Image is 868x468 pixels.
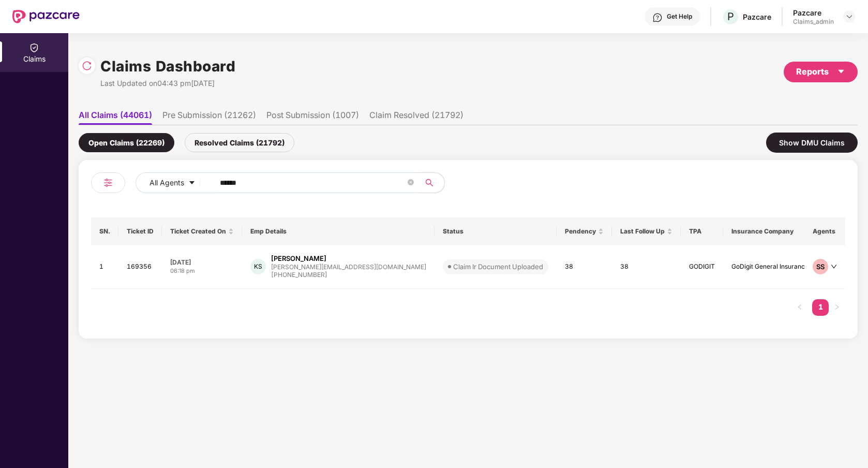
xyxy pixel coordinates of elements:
[793,8,834,18] div: Pazcare
[723,245,817,289] td: GoDigit General Insurance
[797,304,803,310] span: left
[812,299,829,316] li: 1
[791,299,808,316] li: Previous Page
[681,245,723,289] td: GODIGIT
[829,299,845,316] button: right
[266,110,359,125] li: Post Submission (1007)
[118,217,162,245] th: Ticket ID
[242,217,435,245] th: Emp Details
[557,217,612,245] th: Pendency
[170,267,234,275] div: 06:18 pm
[82,61,92,71] img: svg+xml;base64,PHN2ZyBpZD0iUmVsb2FkLTMyeDMyIiB4bWxucz0iaHR0cDovL3d3dy53My5vcmcvMjAwMC9zdmciIHdpZH...
[667,12,692,21] div: Get Help
[845,12,854,21] img: svg+xml;base64,PHN2ZyBpZD0iRHJvcGRvd24tMzJ4MzIiIHhtbG5zPSJodHRwOi8vd3d3LnczLm9yZy8yMDAwL3N2ZyIgd2...
[813,259,828,274] div: SS
[91,217,118,245] th: SN.
[681,217,723,245] th: TPA
[271,264,426,270] div: [PERSON_NAME][EMAIL_ADDRESS][DOMAIN_NAME]
[369,110,463,125] li: Claim Resolved (21792)
[419,172,445,193] button: search
[419,179,439,187] span: search
[612,245,681,289] td: 38
[612,217,681,245] th: Last Follow Up
[435,217,557,245] th: Status
[185,133,294,152] div: Resolved Claims (21792)
[29,42,39,53] img: svg+xml;base64,PHN2ZyBpZD0iQ2xhaW0iIHhtbG5zPSJodHRwOi8vd3d3LnczLm9yZy8yMDAwL3N2ZyIgd2lkdGg9IjIwIi...
[804,217,845,245] th: Agents
[408,179,414,185] span: close-circle
[91,245,118,289] td: 1
[79,133,174,152] div: Open Claims (22269)
[188,179,196,187] span: caret-down
[743,12,771,22] div: Pazcare
[723,217,817,245] th: Insurance Company
[565,227,596,236] span: Pendency
[812,299,829,315] a: 1
[271,254,326,264] div: [PERSON_NAME]
[796,65,845,78] div: Reports
[727,10,734,23] span: P
[408,178,414,188] span: close-circle
[793,18,834,26] div: Claims_admin
[149,177,184,188] span: All Agents
[652,12,663,23] img: svg+xml;base64,PHN2ZyBpZD0iSGVscC0zMngzMiIgeG1sbnM9Imh0dHA6Ly93d3cudzMub3JnLzIwMDAvc3ZnIiB3aWR0aD...
[829,299,845,316] li: Next Page
[100,55,235,78] h1: Claims Dashboard
[834,304,840,310] span: right
[118,245,162,289] td: 169356
[837,67,845,76] span: caret-down
[12,10,80,23] img: New Pazcare Logo
[79,110,152,125] li: All Claims (44061)
[102,177,114,189] img: svg+xml;base64,PHN2ZyB4bWxucz0iaHR0cDovL3d3dy53My5vcmcvMjAwMC9zdmciIHdpZHRoPSIyNCIgaGVpZ2h0PSIyNC...
[831,264,837,270] span: down
[620,227,665,236] span: Last Follow Up
[136,172,218,193] button: All Agentscaret-down
[162,110,256,125] li: Pre Submission (21262)
[170,258,234,267] div: [DATE]
[766,133,858,153] div: Show DMU Claims
[162,217,242,245] th: Ticket Created On
[791,299,808,316] button: left
[250,259,266,274] div: KS
[271,270,426,280] div: [PHONE_NUMBER]
[453,261,543,272] div: Claim Ir Document Uploaded
[170,227,226,236] span: Ticket Created On
[100,78,235,89] div: Last Updated on 04:43 pm[DATE]
[557,245,612,289] td: 38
